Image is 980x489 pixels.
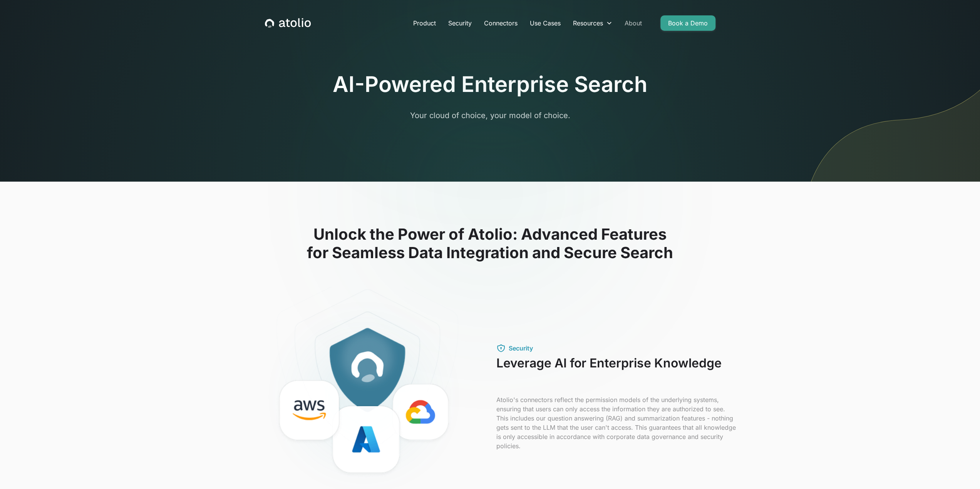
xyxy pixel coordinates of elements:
[442,15,478,31] a: Security
[941,452,980,489] iframe: Chat Widget
[244,225,737,262] h2: Unlock the Power of Atolio: Advanced Features for Seamless Data Integration and Secure Search
[496,356,737,386] h3: Leverage AI for Enterprise Knowledge
[567,15,618,31] div: Resources
[618,15,648,31] a: About
[799,3,980,182] img: line
[524,15,567,31] a: Use Cases
[660,15,715,31] a: Book a Demo
[496,395,737,451] p: Atolio's connectors reflect the permission models of the underlying systems, ensuring that users ...
[509,344,533,353] div: Security
[573,18,603,28] div: Resources
[407,15,442,31] a: Product
[265,18,311,28] a: home
[342,110,638,121] p: Your cloud of choice, your model of choice.
[478,15,524,31] a: Connectors
[333,72,647,97] h1: AI-Powered Enterprise Search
